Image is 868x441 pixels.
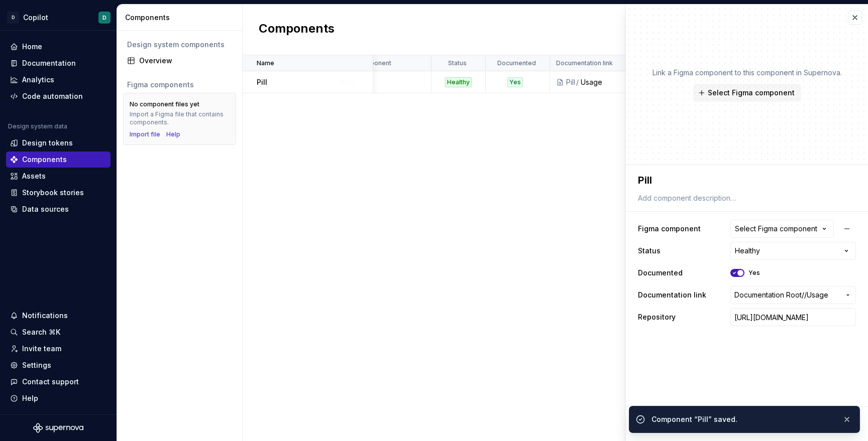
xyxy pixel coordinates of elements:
[22,344,61,354] div: Invite team
[22,188,84,198] div: Storybook stories
[22,327,60,337] div: Search ⌘K
[23,13,48,23] div: Copilot
[2,7,115,28] button: DCopilotD
[497,59,536,67] p: Documented
[139,56,232,66] div: Overview
[581,77,644,87] div: Usage
[22,171,46,181] div: Assets
[22,155,67,165] div: Components
[6,390,111,406] button: Help
[6,55,111,71] a: Documentation
[507,77,523,87] div: Yes
[575,77,581,87] div: /
[130,100,199,108] div: No component files yet
[6,168,111,184] a: Assets
[636,171,854,189] textarea: Pill
[653,68,842,78] p: Link a Figma component to this component in Supernova.
[730,308,856,326] input: https://
[6,135,111,151] a: Design tokens
[730,220,834,238] button: Select Figma component
[22,58,76,68] div: Documentation
[8,122,67,130] div: Design system data
[638,290,706,300] label: Documentation link
[22,75,54,85] div: Analytics
[257,77,267,87] p: Pill
[130,110,230,126] div: Import a Figma file that contains components.
[566,77,575,87] div: Pill
[804,290,807,300] span: /
[22,204,69,214] div: Data sources
[6,152,111,168] a: Components
[22,91,83,101] div: Code automation
[6,374,111,390] button: Contact support
[807,290,828,300] span: Usage
[748,269,760,277] label: Yes
[638,224,701,234] label: Figma component
[638,246,661,256] label: Status
[556,59,613,67] p: Documentation link
[6,324,111,340] button: Search ⌘K
[123,53,236,69] a: Overview
[735,224,817,234] div: Select Figma component
[33,423,83,433] svg: Supernova Logo
[130,130,160,138] button: Import file
[652,414,834,424] div: Component “Pill” saved.
[127,40,232,50] div: Design system components
[448,59,467,67] p: Status
[6,72,111,88] a: Analytics
[6,341,111,357] a: Invite team
[6,308,111,324] button: Notifications
[445,77,472,87] div: Healthy
[257,59,274,67] p: Name
[125,13,238,23] div: Components
[6,357,111,373] a: Settings
[22,42,42,52] div: Home
[708,88,795,98] span: Select Figma component
[638,312,676,322] label: Repository
[259,21,335,39] h2: Components
[102,14,106,22] div: D
[638,268,683,278] label: Documented
[734,290,804,300] span: Documentation Root /
[6,39,111,55] a: Home
[332,71,431,93] td: None
[7,12,19,24] div: D
[6,185,111,201] a: Storybook stories
[22,360,51,370] div: Settings
[127,80,232,90] div: Figma components
[22,393,38,403] div: Help
[6,201,111,217] a: Data sources
[22,377,79,387] div: Contact support
[22,138,73,148] div: Design tokens
[730,286,856,304] button: Documentation Root//Usage
[693,84,801,102] button: Select Figma component
[22,311,68,321] div: Notifications
[6,88,111,104] a: Code automation
[166,130,180,138] a: Help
